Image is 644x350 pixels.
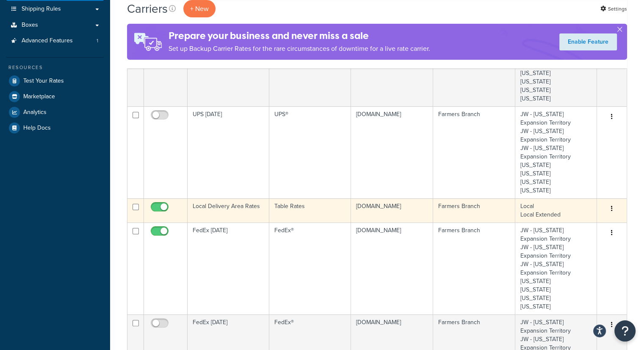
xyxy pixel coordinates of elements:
[269,106,351,198] td: UPS®
[6,105,104,120] a: Analytics
[97,37,98,44] span: 1
[559,33,617,50] a: Enable Feature
[6,33,104,49] a: Advanced Features 1
[23,93,55,100] span: Marketplace
[351,106,433,198] td: [DOMAIN_NAME]
[515,198,597,222] td: Local Local Extended
[6,89,104,104] a: Marketplace
[6,17,104,33] a: Boxes
[614,320,636,342] button: Open Resource Center
[22,37,73,44] span: Advanced Features
[127,24,169,60] img: ad-rules-rateshop-fe6ec290ccb7230408bd80ed9643f0289d75e0ffd9eb532fc0e269fcd187b520.png
[269,222,351,314] td: FedEx®
[22,6,61,13] span: Shipping Rules
[188,106,269,198] td: UPS [DATE]
[188,222,269,314] td: FedEx [DATE]
[351,198,433,222] td: [DOMAIN_NAME]
[169,43,430,55] p: Set up Backup Carrier Rates for the rare circumstances of downtime for a live rate carrier.
[169,29,430,43] h4: Prepare your business and never miss a sale
[188,198,269,222] td: Local Delivery Area Rates
[351,222,433,314] td: [DOMAIN_NAME]
[600,3,627,15] a: Settings
[23,125,51,132] span: Help Docs
[6,73,104,89] a: Test Your Rates
[269,198,351,222] td: Table Rates
[433,106,515,198] td: Farmers Branch
[22,22,38,29] span: Boxes
[515,106,597,198] td: JW - [US_STATE] Expansion Territory JW - [US_STATE] Expansion Territory JW - [US_STATE] Expansion...
[6,1,104,17] a: Shipping Rules
[6,33,104,49] li: Advanced Features
[6,120,104,136] a: Help Docs
[6,64,104,71] div: Resources
[433,198,515,222] td: Farmers Branch
[127,0,168,17] h1: Carriers
[23,78,64,85] span: Test Your Rates
[433,222,515,314] td: Farmers Branch
[515,222,597,314] td: JW - [US_STATE] Expansion Territory JW - [US_STATE] Expansion Territory JW - [US_STATE] Expansion...
[23,109,47,116] span: Analytics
